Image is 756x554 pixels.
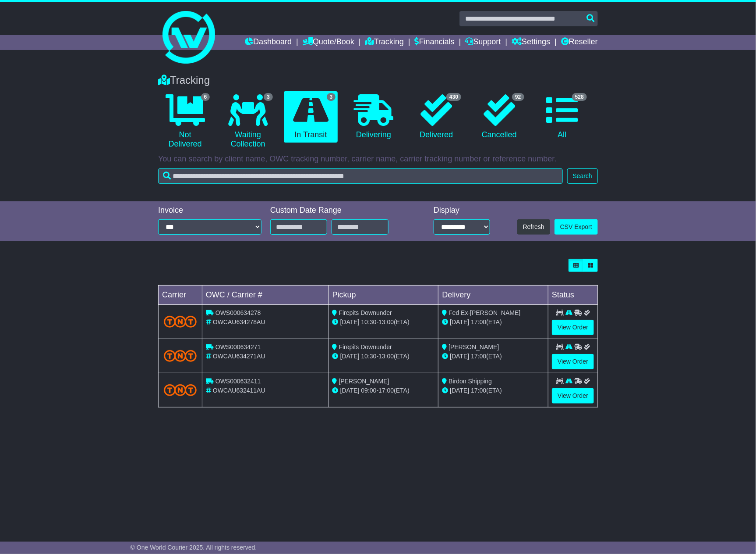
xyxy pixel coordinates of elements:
span: OWS000634271 [215,343,261,350]
span: [DATE] [450,387,469,394]
span: 17:00 [471,353,486,360]
span: [PERSON_NAME] [449,343,499,350]
span: OWS000632411 [215,378,261,385]
td: OWC / Carrier # [202,286,329,305]
span: 17:00 [378,387,394,394]
a: 430 Delivered [410,91,463,143]
span: 17:00 [471,318,486,325]
a: Dashboard [245,35,292,50]
a: 6 Not Delivered [158,91,212,152]
a: 3 Waiting Collection [221,91,275,152]
a: View Order [552,388,594,404]
span: OWCAU634271AU [213,353,265,360]
span: OWCAU634278AU [213,318,265,325]
div: (ETA) [442,352,544,361]
span: OWS000634278 [215,309,261,316]
span: 10:30 [361,353,377,360]
span: 528 [572,93,587,101]
span: 17:00 [471,387,486,394]
button: Refresh [517,219,550,235]
span: 3 [264,93,273,101]
span: 430 [446,93,461,101]
span: 6 [201,93,210,101]
td: Delivery [438,286,548,305]
a: Quote/Book [303,35,354,50]
span: [DATE] [450,318,469,325]
span: OWCAU632411AU [213,387,265,394]
div: - (ETA) [332,386,435,395]
span: [DATE] [450,353,469,360]
img: TNT_Domestic.png [164,350,197,362]
td: Status [548,286,598,305]
span: Birdon Shipping [449,378,492,385]
a: 3 In Transit [284,91,338,143]
span: 10:30 [361,318,377,325]
div: (ETA) [442,386,544,395]
span: © One World Courier 2025. All rights reserved. [131,544,257,551]
a: Delivering [346,91,400,143]
td: Carrier [159,286,202,305]
button: Search [567,168,598,184]
span: Firepits Downunder [339,309,392,316]
div: (ETA) [442,318,544,327]
a: View Order [552,354,594,369]
a: Tracking [365,35,404,50]
span: 13:00 [378,353,394,360]
span: Fed Ex-[PERSON_NAME] [449,309,520,316]
span: [DATE] [340,387,360,394]
div: Custom Date Range [270,206,411,215]
a: Financials [415,35,455,50]
span: 3 [327,93,336,101]
div: Invoice [158,206,261,215]
span: [DATE] [340,318,360,325]
span: 92 [512,93,524,101]
a: CSV Export [555,219,598,235]
img: TNT_Domestic.png [164,384,197,396]
span: 13:00 [378,318,394,325]
a: 528 All [535,91,589,143]
span: [DATE] [340,353,360,360]
div: Tracking [154,74,602,87]
div: - (ETA) [332,352,435,361]
a: Settings [512,35,550,50]
div: - (ETA) [332,318,435,327]
a: Reseller [561,35,598,50]
a: 92 Cancelled [472,91,526,143]
span: Firepits Downunder [339,343,392,350]
div: Display [434,206,490,215]
td: Pickup [329,286,438,305]
span: [PERSON_NAME] [339,378,389,385]
img: TNT_Domestic.png [164,316,197,328]
p: You can search by client name, OWC tracking number, carrier name, carrier tracking number or refe... [158,154,598,164]
span: 09:00 [361,387,377,394]
a: Support [465,35,501,50]
a: View Order [552,320,594,335]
